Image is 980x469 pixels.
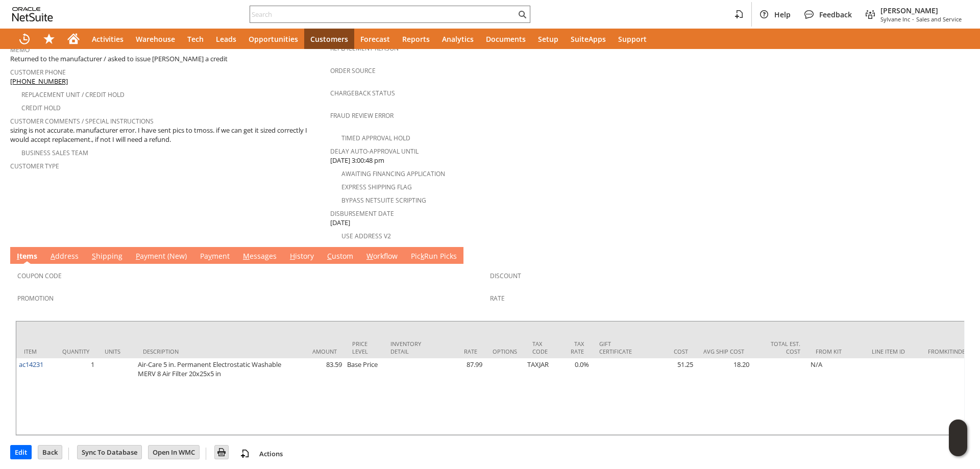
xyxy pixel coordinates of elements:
svg: logo [12,7,53,21]
span: H [290,251,295,261]
a: Payment (New) [133,251,189,262]
img: add-record.svg [239,448,251,460]
td: 87.99 [429,358,485,435]
input: Back [38,446,62,459]
div: Tax Code [532,340,555,355]
input: Print [215,446,228,459]
a: Forecast [354,29,396,49]
span: k [421,251,424,261]
span: Support [618,34,647,44]
a: Chargeback Status [330,89,395,97]
input: Edit [11,446,31,459]
a: Items [14,251,40,262]
a: Opportunities [242,29,304,49]
a: Customers [304,29,354,49]
span: C [327,251,332,261]
td: 1 [55,358,97,435]
a: Coupon Code [17,271,62,280]
a: Fraud Review Error [330,111,394,120]
span: Opportunities [249,34,298,44]
a: Promotion [17,294,54,303]
a: PickRun Picks [408,251,459,262]
div: Tax Rate [571,340,584,355]
span: [PERSON_NAME] [880,6,962,15]
div: Avg Ship Cost [703,348,744,355]
span: Customers [310,34,348,44]
input: Search [250,8,516,20]
div: Gift Certificate [599,340,632,355]
a: Rate [490,294,505,303]
span: Reports [402,34,430,44]
div: Cost [647,348,688,355]
td: N/A [808,358,864,435]
a: Unrolled view on [951,249,964,261]
span: Returned to the manufacturer / asked to issue [PERSON_NAME] a credit [10,54,228,64]
a: Support [612,29,653,49]
span: Help [774,10,791,19]
td: Base Price [345,358,383,435]
span: A [51,251,55,261]
a: Business Sales Team [21,149,88,157]
div: Amount [296,348,337,355]
a: Order Source [330,66,376,75]
a: Reports [396,29,436,49]
a: Warehouse [130,29,181,49]
div: Line Item ID [872,348,913,355]
td: 83.59 [288,358,345,435]
a: Custom [325,251,356,262]
span: Setup [538,34,558,44]
span: I [17,251,19,261]
a: Tech [181,29,210,49]
a: Address [48,251,81,262]
div: Total Est. Cost [759,340,800,355]
a: Customer Comments / Special Instructions [10,117,154,126]
span: Feedback [819,10,852,19]
a: History [287,251,316,262]
a: Bypass NetSuite Scripting [341,196,426,205]
span: Documents [486,34,526,44]
a: ac14231 [19,360,43,369]
div: From Kit [816,348,856,355]
div: Price Level [352,340,375,355]
a: SuiteApps [565,29,612,49]
span: Activities [92,34,124,44]
a: Customer Type [10,162,59,170]
a: Documents [480,29,532,49]
iframe: Click here to launch Oracle Guided Learning Help Panel [949,419,967,456]
a: Discount [490,271,521,280]
input: Open In WMC [149,446,199,459]
a: Express Shipping Flag [341,183,412,191]
span: Sales and Service [916,15,962,23]
a: Timed Approval Hold [341,134,410,142]
a: Recent Records [12,29,37,49]
span: y [208,251,212,261]
span: W [366,251,373,261]
div: Options [493,348,517,355]
span: [DATE] 3:00:48 pm [330,156,384,165]
a: Use Address V2 [341,232,391,240]
a: Messages [240,251,279,262]
svg: Search [516,8,528,20]
td: 51.25 [640,358,696,435]
td: Air-Care 5 in. Permanent Electrostatic Washable MERV 8 Air Filter 20x25x5 in [135,358,288,435]
a: Memo [10,45,30,54]
div: Quantity [62,348,89,355]
span: sizing is not accurate. manufacturer error. I have sent pics to tmoss. if we can get it sized cor... [10,126,325,144]
svg: Home [67,33,80,45]
span: - [912,15,914,23]
td: 0.0% [563,358,592,435]
span: Leads [216,34,236,44]
a: Awaiting Financing Application [341,169,445,178]
a: Analytics [436,29,480,49]
a: Customer Phone [10,68,66,77]
span: Analytics [442,34,474,44]
a: Payment [198,251,232,262]
svg: Recent Records [18,33,31,45]
a: Disbursement Date [330,209,394,218]
div: Item [24,348,47,355]
div: fromkitindex [928,348,968,355]
div: Description [143,348,281,355]
span: S [92,251,96,261]
a: Replacement Unit / Credit Hold [21,90,125,99]
a: Delay Auto-Approval Until [330,147,419,156]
